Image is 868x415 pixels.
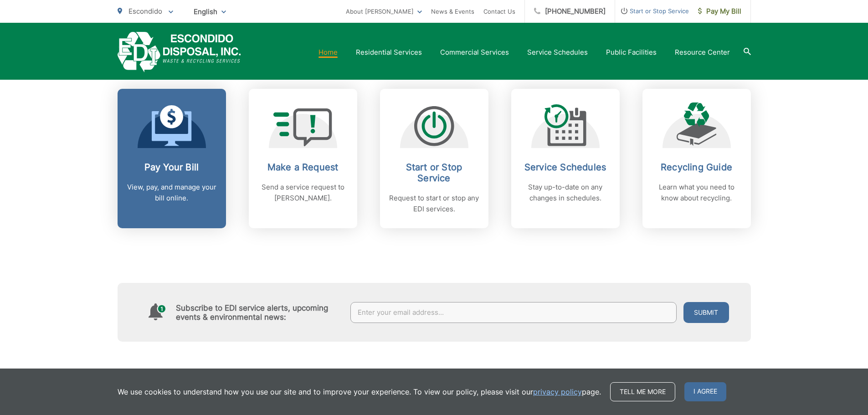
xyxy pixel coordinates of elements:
[118,32,241,72] a: EDCD logo. Return to the homepage.
[187,4,233,20] span: English
[346,6,422,17] a: About [PERSON_NAME]
[652,182,742,204] p: Learn what you need to know about recycling.
[356,47,422,58] a: Residential Services
[527,47,588,58] a: Service Schedules
[350,302,677,323] input: Enter your email address...
[520,182,611,204] p: Stay up-to-date on any changes in schedules.
[431,6,474,17] a: News & Events
[176,303,342,322] h4: Subscribe to EDI service alerts, upcoming events & environmental news:
[683,302,729,323] button: Submit
[483,6,515,17] a: Contact Us
[642,89,751,228] a: Recycling Guide Learn what you need to know about recycling.
[127,162,217,173] h2: Pay Your Bill
[440,47,509,58] a: Commercial Services
[118,386,601,397] p: We use cookies to understand how you use our site and to improve your experience. To view our pol...
[606,47,657,58] a: Public Facilities
[675,47,730,58] a: Resource Center
[127,182,217,204] p: View, pay, and manage your bill online.
[610,382,675,401] a: Tell me more
[118,89,226,228] a: Pay Your Bill View, pay, and manage your bill online.
[318,47,338,58] a: Home
[258,182,348,204] p: Send a service request to [PERSON_NAME].
[389,162,479,184] h2: Start or Stop Service
[652,162,742,173] h2: Recycling Guide
[684,382,726,401] span: I agree
[511,89,620,228] a: Service Schedules Stay up-to-date on any changes in schedules.
[533,386,582,397] a: privacy policy
[389,193,479,215] p: Request to start or stop any EDI services.
[249,89,357,228] a: Make a Request Send a service request to [PERSON_NAME].
[520,162,611,173] h2: Service Schedules
[128,7,162,15] span: Escondido
[258,162,348,173] h2: Make a Request
[698,6,741,17] span: Pay My Bill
